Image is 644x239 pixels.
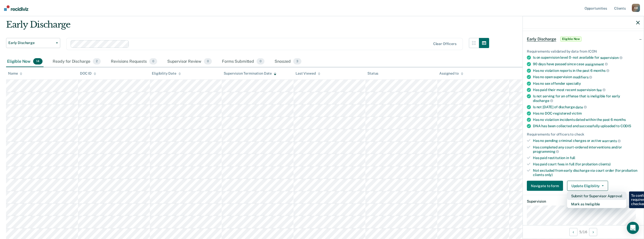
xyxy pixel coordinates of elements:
[614,118,626,122] span: months
[224,71,276,76] div: Supervision Termination Date
[33,58,43,65] span: 14
[533,145,640,154] div: Has completed any court-ordered interventions and/or
[527,181,563,191] button: Navigate to form
[166,56,213,67] div: Supervisor Review
[533,105,640,109] div: Is not [DATE] of discharge
[527,49,640,53] div: Requirements validated by data from ICON
[533,124,640,128] div: DNA has been collected and successfully uploaded to
[152,71,181,76] div: Eligibility Date
[533,149,559,154] span: programming
[533,75,640,79] div: Has no open supervision
[4,5,28,11] img: Recidiviz
[600,56,622,60] span: supervision
[6,56,44,67] div: Eligible Now
[533,68,640,73] div: Has no violation reports in the past 6
[572,111,582,115] span: victim
[367,71,378,76] div: Status
[527,36,556,41] span: Early Discharge
[110,56,158,67] div: Revisions Requests
[560,36,582,41] span: Eligible Now
[527,181,565,191] a: Navigate to form link
[533,88,640,92] div: Has paid their most recent supervision
[567,200,626,208] button: Mark as Ineligible
[533,139,640,143] div: Has no pending criminal charges or active
[570,156,575,160] span: full
[204,58,212,65] span: 0
[527,199,640,204] dt: Supervision
[439,71,463,76] div: Assigned to
[533,81,640,85] div: Has no sex offender
[567,192,626,200] button: Submit for Supervisor Approval
[6,19,489,34] div: Early Discharge
[567,181,608,191] button: Update Eligibility
[533,62,640,67] div: 90 days have passed since case
[149,58,157,65] span: 0
[80,71,96,76] div: DOC ID
[533,168,640,177] div: Not excluded from early discharge via court order (for probation clients
[533,118,640,122] div: Has no violation incidents dated within the past 6
[221,56,265,67] div: Forms Submitted
[533,162,640,166] div: Has paid court fees in full (for probation
[523,225,644,238] div: 5 / 16
[598,162,611,166] span: clients)
[596,88,606,92] span: fee
[585,62,608,66] span: assignment
[433,42,456,46] div: Clear officers
[533,94,640,103] div: Is not serving for an offense that is ineligible for early
[523,31,644,47] div: Early DischargeEligible Now
[527,132,640,137] div: Requirements for officers to check
[602,139,621,143] span: warrants
[93,58,101,65] span: 2
[293,58,301,65] span: 3
[620,124,631,128] span: CODIS
[533,55,640,60] div: Is on supervision level 0 - not available for
[593,69,609,73] span: months
[575,105,587,109] span: date
[533,111,640,116] div: Has no DOC-registered
[573,75,592,79] span: modifiers
[632,4,640,12] div: A M
[627,222,639,234] div: Open Intercom Messenger
[566,81,581,85] span: specialty
[274,56,302,67] div: Snoozed
[533,156,640,160] div: Has paid restitution in
[257,58,264,65] span: 0
[545,172,553,177] span: only)
[52,56,102,67] div: Ready for Discharge
[8,41,54,45] span: Early Discharge
[589,228,597,236] button: Next Opportunity
[8,71,22,76] div: Name
[296,71,320,76] div: Last Viewed
[533,99,553,103] span: discharge
[569,228,577,236] button: Previous Opportunity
